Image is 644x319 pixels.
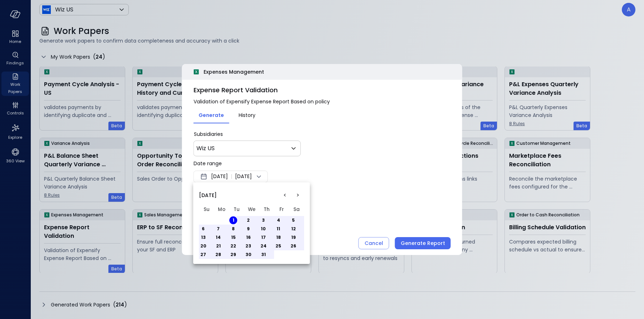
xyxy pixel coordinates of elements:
button: Friday, July 4th, 2025, selected [274,216,282,224]
button: Wednesday, July 16th, 2025, selected [244,234,252,241]
button: Saturday, July 5th, 2025, selected [289,216,297,224]
button: Tuesday, July 8th, 2025, selected [229,225,237,233]
th: Tuesday [229,203,244,216]
button: Sunday, July 13th, 2025, selected [199,234,207,241]
button: Tuesday, July 1st, 2025, selected [229,216,237,224]
button: Sunday, July 6th, 2025, selected [199,225,207,233]
button: Monday, July 7th, 2025, selected [214,225,222,233]
button: Tuesday, July 15th, 2025, selected [229,234,237,241]
button: Sunday, July 27th, 2025, selected [199,251,207,259]
button: Tuesday, July 29th, 2025, selected [229,251,237,259]
button: Wednesday, July 23rd, 2025, selected [244,242,252,250]
button: Saturday, July 19th, 2025, selected [289,234,297,241]
button: Thursday, July 31st, 2025, selected [259,251,267,259]
button: Wednesday, July 30th, 2025, selected [244,251,252,259]
button: Friday, July 18th, 2025, selected [274,234,282,241]
th: Friday [274,203,289,216]
button: Friday, July 11th, 2025, selected [274,225,282,233]
button: Monday, July 28th, 2025, selected [214,251,222,259]
button: Sunday, July 20th, 2025, selected [199,242,207,250]
th: Wednesday [244,203,259,216]
button: Go to the Next Month [291,189,304,202]
span: [DATE] [199,191,217,199]
button: Wednesday, July 2nd, 2025, selected [244,216,252,224]
button: Thursday, July 17th, 2025, selected [259,234,267,241]
button: Friday, July 25th, 2025, selected [274,242,282,250]
table: July 2025 [199,203,304,259]
th: Sunday [199,203,214,216]
th: Thursday [259,203,274,216]
th: Monday [214,203,229,216]
button: Thursday, July 10th, 2025, selected [259,225,267,233]
button: Go to the Previous Month [278,189,291,202]
button: Thursday, July 24th, 2025, selected [259,242,267,250]
button: Monday, July 21st, 2025, selected [214,242,222,250]
button: Tuesday, July 22nd, 2025, selected [229,242,237,250]
button: Wednesday, July 9th, 2025, selected [244,225,252,233]
th: Saturday [289,203,304,216]
button: Saturday, July 26th, 2025, selected [289,242,297,250]
button: Monday, July 14th, 2025, selected [214,234,222,241]
button: Thursday, July 3rd, 2025, selected [259,216,267,224]
button: Saturday, July 12th, 2025, selected [289,225,297,233]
